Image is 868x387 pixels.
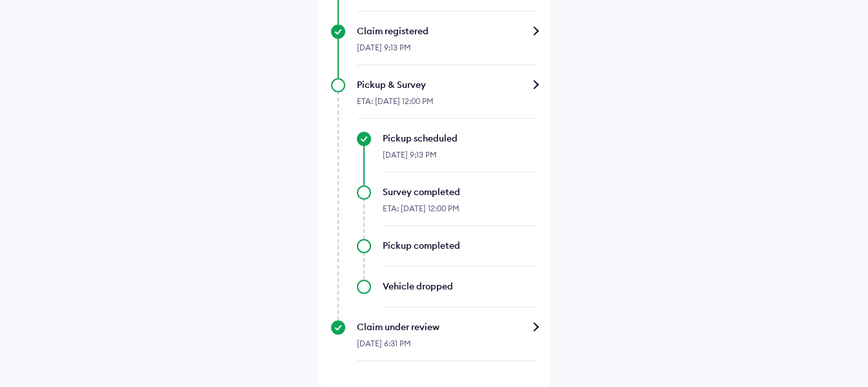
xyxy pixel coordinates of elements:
div: [DATE] 9:13 PM [383,145,538,173]
div: Pickup scheduled [383,132,538,145]
div: Survey completed [383,185,538,198]
div: ETA: [DATE] 12:00 PM [383,198,538,226]
div: Vehicle dropped [383,280,538,293]
div: ETA: [DATE] 12:00 PM [357,91,538,119]
div: Claim under review [357,320,538,333]
div: Claim registered [357,25,538,37]
div: [DATE] 6:31 PM [357,333,538,361]
div: Pickup & Survey [357,78,538,91]
div: Pickup completed [383,239,538,252]
div: [DATE] 9:13 PM [357,37,538,65]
